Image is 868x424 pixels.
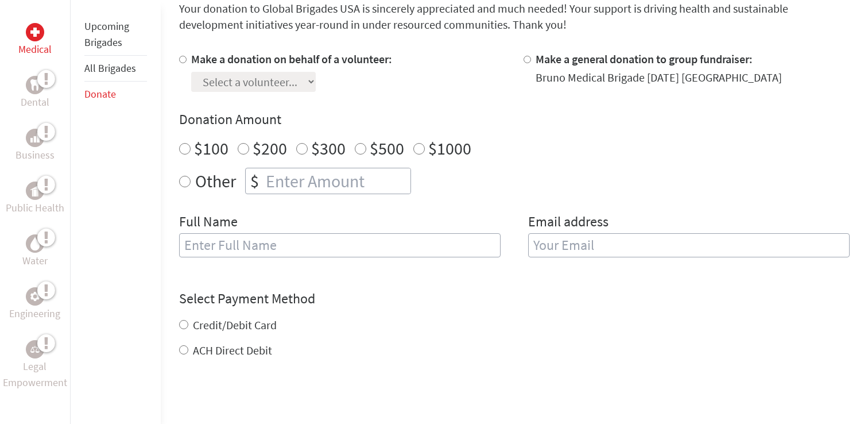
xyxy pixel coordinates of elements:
[179,213,238,233] label: Full Name
[536,70,782,86] div: Bruno Medical Brigade [DATE] [GEOGRAPHIC_DATA]
[191,52,392,66] label: Make a donation on behalf of a volunteer:
[30,28,40,37] img: Medical
[30,292,40,301] img: Engineering
[428,137,471,159] label: $1000
[84,87,116,101] a: Donate
[22,234,48,269] a: WaterWater
[18,23,52,57] a: MedicalMedical
[18,41,52,57] p: Medical
[26,23,44,41] div: Medical
[84,20,129,49] a: Upcoming Brigades
[22,253,48,269] p: Water
[9,287,60,322] a: EngineeringEngineering
[30,79,40,90] img: Dental
[30,185,40,196] img: Public Health
[253,137,287,159] label: $200
[26,234,44,253] div: Water
[528,233,850,257] input: Your Email
[311,137,346,159] label: $300
[179,233,501,257] input: Enter Full Name
[26,129,44,147] div: Business
[30,346,40,353] img: Legal Empowerment
[84,14,147,56] li: Upcoming Brigades
[528,213,609,233] label: Email address
[30,133,40,142] img: Business
[26,340,44,359] div: Legal Empowerment
[21,94,49,110] p: Dental
[179,290,850,308] h4: Select Payment Method
[370,137,404,159] label: $500
[15,147,55,163] p: Business
[84,82,147,107] li: Donate
[84,56,147,82] li: All Brigades
[26,76,44,94] div: Dental
[263,168,410,194] input: Enter Amount
[6,182,64,216] a: Public HealthPublic Health
[193,343,272,357] label: ACH Direct Debit
[26,182,44,200] div: Public Health
[179,110,850,129] h4: Donation Amount
[193,318,277,332] label: Credit/Debit Card
[246,168,263,194] div: $
[9,306,60,322] p: Engineering
[15,129,55,163] a: BusinessBusiness
[536,52,753,66] label: Make a general donation to group fundraiser:
[30,237,40,250] img: Water
[2,340,68,391] a: Legal EmpowermentLegal Empowerment
[26,287,44,306] div: Engineering
[6,200,64,216] p: Public Health
[2,359,68,391] p: Legal Empowerment
[179,1,850,33] p: Your donation to Global Brigades USA is sincerely appreciated and much needed! Your support is dr...
[195,168,236,194] label: Other
[84,61,136,75] a: All Brigades
[194,137,228,159] label: $100
[21,76,49,110] a: DentalDental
